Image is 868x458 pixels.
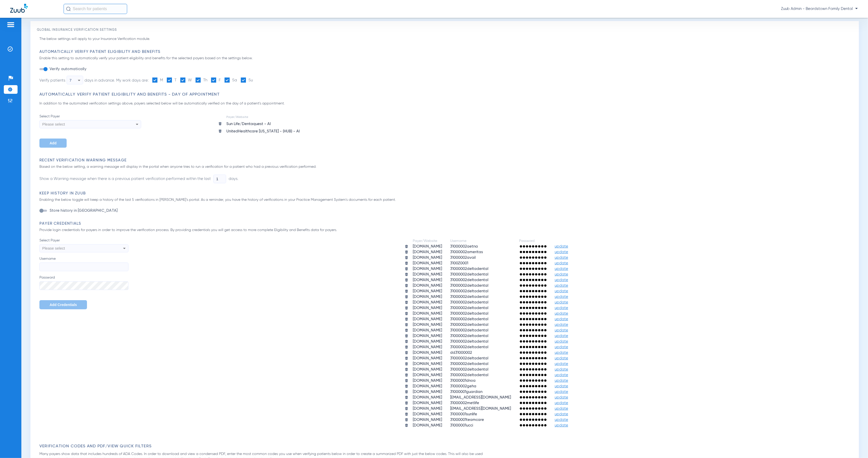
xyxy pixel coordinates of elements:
[116,79,149,82] span: My work days are:
[450,356,488,360] span: 31000002deltadental
[405,272,408,276] img: trash.svg
[781,6,858,11] span: Zuub Admin - Beardstown Family Dental
[405,395,408,399] img: trash.svg
[409,406,446,411] td: [DOMAIN_NAME]
[409,378,446,383] td: [DOMAIN_NAME]
[555,395,568,399] span: update
[42,122,65,126] span: Please select
[405,356,408,360] img: trash.svg
[409,250,446,255] td: [DOMAIN_NAME]
[555,306,568,310] span: update
[450,267,488,271] span: 31000002deltadental
[450,323,488,327] span: 31000002deltadental
[555,272,568,276] span: update
[515,238,550,243] td: Password
[555,412,568,416] span: update
[409,300,446,305] td: [DOMAIN_NAME]
[218,129,222,133] img: trash icon
[37,27,852,33] h3: Global Insurance Verification Settings
[218,122,222,126] img: trash icon
[39,76,115,84] div: Verify patients days in advance.
[409,417,446,422] td: [DOMAIN_NAME]
[555,245,568,248] span: update
[196,78,207,83] label: Th
[39,175,238,183] li: Show a Warning message when there is a previous patient verification performed within the last days.
[39,49,852,54] h3: Automatically Verify Patient Eligibility and Benefits
[50,303,77,307] span: Add Credentials
[555,295,568,299] span: update
[39,158,852,163] h3: Recent Verification Warning Message
[39,101,852,106] p: In addition to the automated verification settings above, payers selected below will be automatic...
[555,345,568,349] span: update
[450,379,476,383] span: 31000001dnoa
[555,328,568,332] span: update
[10,4,28,13] img: Zuub Logo
[450,418,484,422] span: 31000001teamcare
[555,362,568,366] span: update
[409,361,446,367] td: [DOMAIN_NAME]
[405,328,408,332] img: trash.svg
[450,384,476,388] span: 31000002geha
[450,245,478,248] span: 31000002aetna
[405,412,408,416] img: trash.svg
[450,306,488,310] span: 31000002deltadental
[50,141,56,145] span: Add
[450,423,473,427] span: 31000001ucci
[405,245,408,248] img: trash.svg
[69,78,71,82] span: 7
[39,221,852,226] h3: Payer Credentials
[7,22,15,28] img: hamburger-icon
[405,401,408,405] img: trash.svg
[450,351,472,355] span: dd31000002
[405,340,408,343] img: trash.svg
[405,334,408,338] img: trash.svg
[405,345,408,349] img: trash.svg
[226,114,300,120] td: Payer/Website
[409,401,446,406] td: [DOMAIN_NAME]
[409,294,446,299] td: [DOMAIN_NAME]
[409,345,446,350] td: [DOMAIN_NAME]
[409,317,446,322] td: [DOMAIN_NAME]
[555,278,568,282] span: update
[555,379,568,383] span: update
[450,390,482,394] span: 31000001guardian
[42,246,65,250] span: Please select
[409,339,446,344] td: [DOMAIN_NAME]
[409,266,446,271] td: [DOMAIN_NAME]
[450,261,468,265] span: 3100Z0001
[409,272,446,277] td: [DOMAIN_NAME]
[39,444,852,449] h3: Verification Codes and PDF/View Quick Filters
[405,261,408,265] img: trash.svg
[241,78,253,83] label: Su
[446,238,515,243] td: Username
[405,379,408,383] img: trash.svg
[555,351,568,355] span: update
[450,284,488,287] span: 31000002deltadental
[49,208,118,213] label: Store history in [GEOGRAPHIC_DATA]
[180,78,192,83] label: W
[405,373,408,377] img: trash.svg
[409,244,446,249] td: [DOMAIN_NAME]
[39,36,852,42] p: The below settings will apply to your Insurance Verification module.
[450,407,511,410] span: [EMAIL_ADDRESS][DOMAIN_NAME]
[555,300,568,304] span: update
[409,261,446,266] td: [DOMAIN_NAME]
[405,317,408,321] img: trash.svg
[405,368,408,371] img: trash.svg
[405,267,408,271] img: trash.svg
[405,423,408,427] img: trash.svg
[152,78,163,83] label: M
[409,328,446,333] td: [DOMAIN_NAME]
[39,238,128,243] span: Select Payer
[409,289,446,294] td: [DOMAIN_NAME]
[409,238,446,243] td: Payer/Website
[450,395,511,399] span: [EMAIL_ADDRESS][DOMAIN_NAME]
[405,312,408,315] img: trash.svg
[555,418,568,422] span: update
[450,401,479,405] span: 31000002metlife
[409,283,446,288] td: [DOMAIN_NAME]
[409,412,446,417] td: [DOMAIN_NAME]
[167,78,176,83] label: T
[226,128,300,134] div: UnitedHealthcare [US_STATE] - (HUB) - AI
[450,278,488,282] span: 31000002deltadental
